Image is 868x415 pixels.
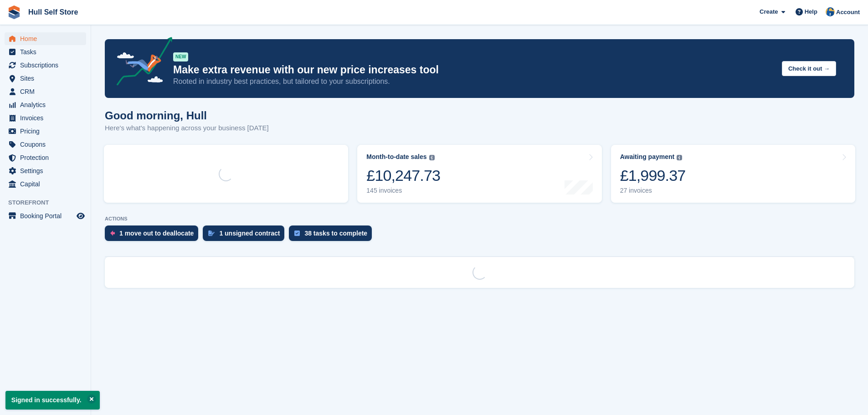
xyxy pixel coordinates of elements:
[805,7,817,16] span: Help
[110,231,115,236] img: move_outs_to_deallocate_icon-f764333ba52eb49d3ac5e1228854f67142a1ed5810a6f6cc68b1a99e826820c5.svg
[5,112,86,124] a: menu
[677,155,682,160] img: icon-info-grey-7440780725fd019a000dd9b08b2336e03edf1995a4989e88bcd33f0948082b44.svg
[20,72,75,85] span: Sites
[20,138,75,151] span: Coupons
[357,145,601,203] a: Month-to-date sales £10,247.73 145 invoices
[20,46,75,58] span: Tasks
[782,61,836,76] button: Check it out →
[105,109,269,122] h1: Good morning, Hull
[5,32,86,45] a: menu
[836,8,860,17] span: Account
[105,216,854,222] p: ACTIONS
[5,59,86,72] a: menu
[620,166,686,185] div: £1,999.37
[173,63,775,77] p: Make extra revenue with our new price increases tool
[208,231,215,236] img: contract_signature_icon-13c848040528278c33f63329250d36e43548de30e8caae1d1a13099fd9432cc5.svg
[20,151,75,164] span: Protection
[366,153,426,161] div: Month-to-date sales
[173,77,775,87] p: Rooted in industry best practices, but tailored to your subscriptions.
[109,37,173,89] img: price-adjustments-announcement-icon-8257ccfd72463d97f412b2fc003d46551f7dbcb40ab6d574587a9cd5c0d94...
[611,145,855,203] a: Awaiting payment £1,999.37 27 invoices
[366,166,440,185] div: £10,247.73
[760,7,778,16] span: Create
[5,178,86,190] a: menu
[75,210,86,221] a: Preview store
[5,98,86,111] a: menu
[20,164,75,177] span: Settings
[219,230,280,237] div: 1 unsigned contract
[620,187,686,195] div: 27 invoices
[5,391,100,410] p: Signed in successfully.
[173,52,188,61] div: NEW
[620,153,675,161] div: Awaiting payment
[289,225,376,246] a: 38 tasks to complete
[8,198,91,207] span: Storefront
[20,59,75,72] span: Subscriptions
[826,7,835,16] img: Hull Self Store
[5,210,86,222] a: menu
[5,85,86,98] a: menu
[20,125,75,138] span: Pricing
[20,32,75,45] span: Home
[20,178,75,190] span: Capital
[20,112,75,124] span: Invoices
[429,155,435,160] img: icon-info-grey-7440780725fd019a000dd9b08b2336e03edf1995a4989e88bcd33f0948082b44.svg
[5,46,86,58] a: menu
[119,230,194,237] div: 1 move out to deallocate
[5,125,86,138] a: menu
[5,138,86,151] a: menu
[5,72,86,85] a: menu
[294,231,300,236] img: task-75834270c22a3079a89374b754ae025e5fb1db73e45f91037f5363f120a921f8.svg
[366,187,440,195] div: 145 invoices
[105,123,269,133] p: Here's what's happening across your business [DATE]
[20,98,75,111] span: Analytics
[7,5,21,19] img: stora-icon-8386f47178a22dfd0bd8f6a31ec36ba5ce8667c1dd55bd0f319d3a0aa187defe.svg
[5,151,86,164] a: menu
[20,210,75,222] span: Booking Portal
[25,5,82,20] a: Hull Self Store
[304,230,367,237] div: 38 tasks to complete
[5,164,86,177] a: menu
[105,225,203,246] a: 1 move out to deallocate
[203,225,289,246] a: 1 unsigned contract
[20,85,75,98] span: CRM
